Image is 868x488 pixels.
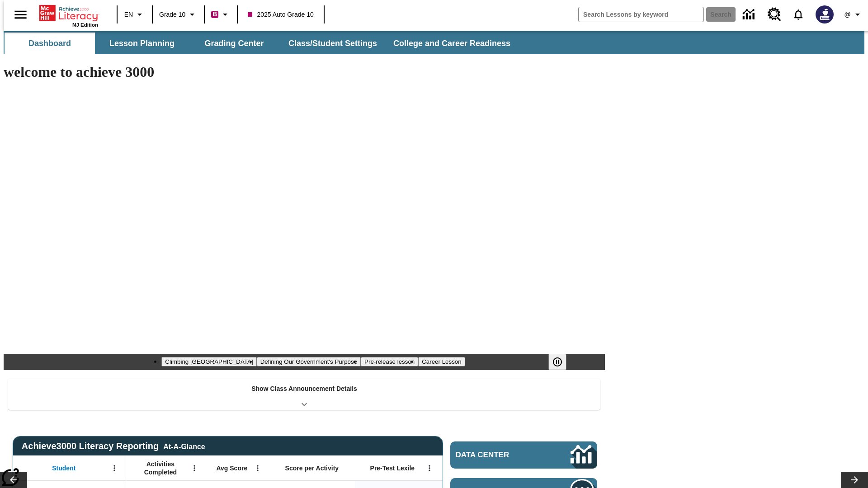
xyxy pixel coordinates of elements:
button: Boost Class color is violet red. Change class color [208,6,234,23]
button: Open Menu [188,461,201,475]
button: Open Menu [423,461,436,475]
span: Activities Completed [131,460,190,476]
span: NJ Edition [72,22,98,28]
span: Score per Activity [285,464,339,472]
button: Class/Student Settings [281,33,384,54]
button: Slide 3 Pre-release lesson [361,357,418,366]
button: Slide 2 Defining Our Government's Purpose [257,357,361,366]
h1: welcome to achieve 3000 [4,64,605,80]
button: Select a new avatar [810,3,839,26]
button: Dashboard [5,33,95,54]
a: Notifications [787,3,810,26]
div: Home [39,3,98,28]
span: Avg Score [216,464,247,472]
span: Achieve3000 Literacy Reporting [22,441,205,451]
a: Data Center [737,2,762,27]
span: Data Center [456,450,540,460]
p: Show Class Announcement Details [251,384,357,394]
button: Pause [548,354,566,370]
button: Grading Center [189,33,279,54]
button: Open side menu [7,1,34,28]
div: Pause [548,354,576,370]
button: Open Menu [108,461,121,475]
span: Grade 10 [159,10,185,19]
button: Profile/Settings [839,6,868,23]
span: Student [52,464,75,472]
span: B [212,9,217,20]
div: Show Class Announcement Details [8,379,600,410]
button: Lesson Planning [97,33,187,54]
a: Resource Center, Will open in new tab [762,2,787,27]
div: SubNavbar [4,31,864,54]
button: Grade: Grade 10, Select a grade [156,6,201,23]
div: SubNavbar [4,33,519,54]
a: Data Center [450,441,597,469]
button: Language: EN, Select a language [120,6,149,23]
a: Home [39,4,98,22]
button: Open Menu [251,461,264,475]
span: Pre-Test Lexile [370,464,415,472]
button: Slide 4 Career Lesson [418,357,465,366]
button: Slide 1 Climbing Mount Tai [161,357,256,366]
img: Avatar [816,5,834,23]
input: search field [579,7,703,22]
span: EN [124,10,133,19]
span: @ [844,10,850,19]
button: College and Career Readiness [386,33,518,54]
span: 2025 Auto Grade 10 [248,10,313,19]
div: At-A-Glance [163,441,205,451]
button: Lesson carousel, Next [841,472,868,488]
